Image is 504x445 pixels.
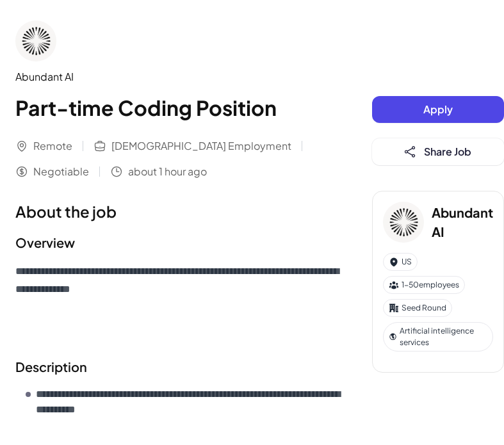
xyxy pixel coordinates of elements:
[15,69,354,85] div: Abundant AI
[15,200,354,223] h1: About the job
[372,138,504,165] button: Share Job
[383,253,418,271] div: US
[372,96,504,123] button: Apply
[383,322,493,352] div: Artificial intelligence services
[128,164,207,179] span: about 1 hour ago
[15,357,354,376] h2: Description
[111,138,291,154] span: [DEMOGRAPHIC_DATA] Employment
[432,203,493,241] h3: Abundant AI
[383,299,452,317] div: Seed Round
[15,233,354,252] h2: Overview
[423,102,453,116] span: Apply
[33,138,72,154] span: Remote
[15,20,56,61] img: Ab
[424,145,471,158] span: Share Job
[15,92,354,123] h1: Part-time Coding Position
[383,202,424,243] img: Ab
[33,164,89,179] span: Negotiable
[383,276,465,294] div: 1-50 employees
